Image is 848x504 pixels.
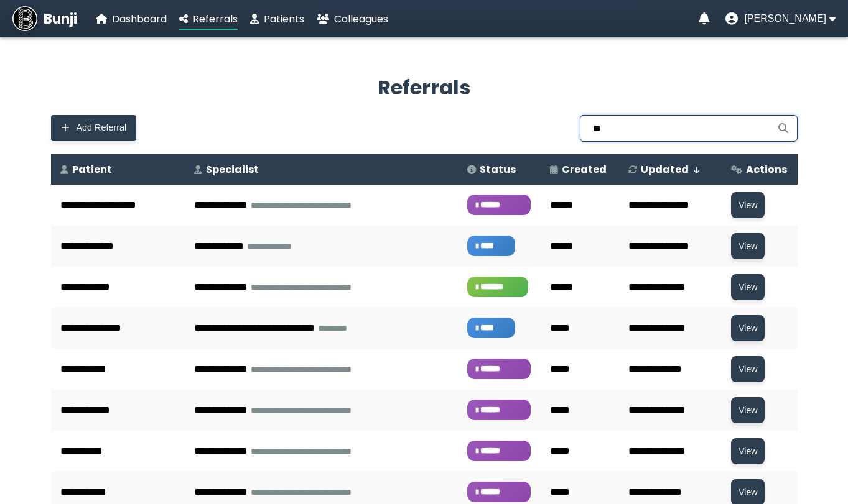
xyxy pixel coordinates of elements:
[731,315,765,341] button: View
[731,397,765,423] button: View
[185,154,458,185] th: Specialist
[725,12,836,25] button: User menu
[541,154,619,185] th: Created
[77,122,127,133] span: Add Referral
[731,192,765,218] button: View
[12,6,77,31] a: Bunji
[317,11,388,27] a: Colleagues
[334,12,388,26] span: Colleagues
[193,12,238,26] span: Referrals
[12,6,37,31] img: Bunji Dental Referral Management
[51,115,137,141] button: Add Referral
[731,274,765,300] button: View
[179,11,238,27] a: Referrals
[51,154,185,185] th: Patient
[731,233,765,259] button: View
[699,12,710,25] a: Notifications
[731,356,765,382] button: View
[264,12,304,26] span: Patients
[722,154,797,185] th: Actions
[744,13,826,24] span: [PERSON_NAME]
[51,73,798,103] h2: Referrals
[96,11,167,27] a: Dashboard
[731,438,765,464] button: View
[458,154,541,185] th: Status
[250,11,304,27] a: Patients
[112,12,167,26] span: Dashboard
[44,9,77,29] span: Bunji
[619,154,722,185] th: Updated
